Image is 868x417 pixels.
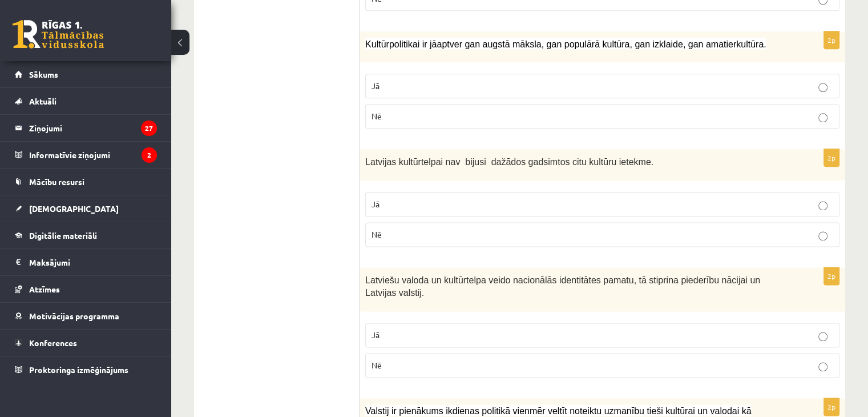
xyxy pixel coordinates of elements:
[29,142,157,168] legend: Informatīvie ziņojumi
[142,147,157,163] i: 2
[15,142,157,168] a: Informatīvie ziņojumi2
[818,332,827,341] input: Jā
[29,249,157,275] legend: Maksājumi
[29,69,58,79] span: Sākums
[15,61,157,87] a: Sākums
[823,31,839,49] p: 2p
[823,398,839,416] p: 2p
[15,330,157,356] a: Konferences
[15,303,157,329] a: Motivācijas programma
[823,267,839,285] p: 2p
[365,275,760,298] span: Latviešu valoda un kultūrtelpa veido nacionālās identitātes pamatu, tā stiprina piederību nācijai...
[372,360,382,370] span: Nē
[29,177,84,187] span: Mācību resursi
[372,199,380,209] span: Jā
[29,338,77,348] span: Konferences
[15,222,157,248] a: Digitālie materiāli
[818,83,827,92] input: Jā
[15,195,157,222] a: [DEMOGRAPHIC_DATA]
[818,231,827,240] input: Nē
[823,149,839,167] p: 2p
[141,121,157,136] i: 27
[15,88,157,114] a: Aktuāli
[818,201,827,210] input: Jā
[29,284,60,294] span: Atzīmes
[818,113,827,122] input: Nē
[15,276,157,302] a: Atzīmes
[15,115,157,141] a: Ziņojumi27
[29,96,56,106] span: Aktuāli
[13,20,104,49] a: Rīgas 1. Tālmācības vidusskola
[15,169,157,195] a: Mācību resursi
[372,229,382,239] span: Nē
[372,81,380,91] span: Jā
[29,364,128,375] span: Proktoringa izmēģinājums
[15,249,157,275] a: Maksājumi
[29,115,157,141] legend: Ziņojumi
[372,330,380,340] span: Jā
[372,111,382,121] span: Nē
[818,362,827,371] input: Nē
[15,356,157,383] a: Proktoringa izmēģinājums
[29,230,97,240] span: Digitālie materiāli
[29,311,119,321] span: Motivācijas programma
[365,157,653,167] span: Latvijas kultūrtelpai nav bijusi dažādos gadsimtos citu kultūru ietekme.
[365,39,766,49] span: Kultūrpolitikai ir jāaptver gan augstā māksla, gan populārā kultūra, gan izklaide, gan amatierkul...
[29,203,119,214] span: [DEMOGRAPHIC_DATA]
